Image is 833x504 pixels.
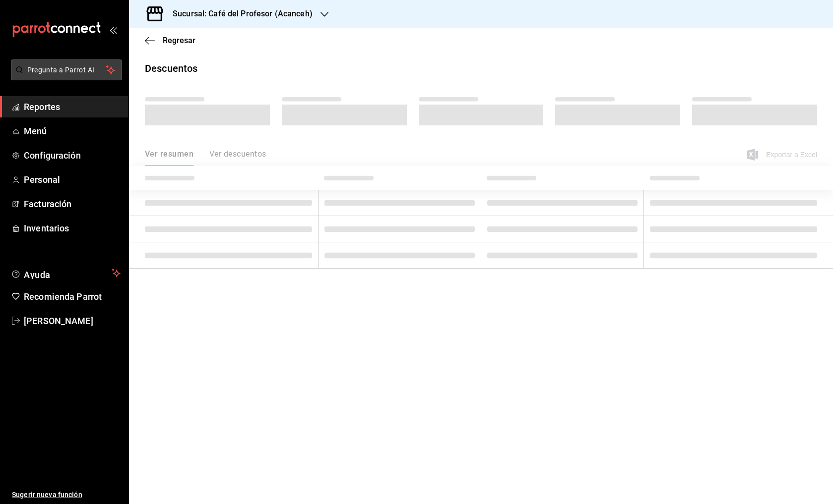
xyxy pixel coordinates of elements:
a: Pregunta a Parrot AI [7,72,122,82]
span: Inventarios [24,222,121,235]
span: Sugerir nueva función [12,490,121,500]
span: Menú [24,124,121,138]
span: Configuración [24,149,121,162]
span: Facturación [24,197,121,211]
h3: Sucursal: Café del Profesor (Acanceh) [165,8,313,20]
span: Regresar [163,36,195,45]
button: Pregunta a Parrot AI [11,59,122,80]
span: Personal [24,173,121,186]
button: open_drawer_menu [109,26,117,34]
div: navigation tabs [145,149,266,166]
span: Reportes [24,100,121,113]
span: [PERSON_NAME] [24,314,121,328]
span: Ayuda [24,267,108,279]
span: Recomienda Parrot [24,290,121,303]
button: Regresar [145,36,195,45]
span: Pregunta a Parrot AI [27,65,106,75]
div: Descuentos [145,61,197,76]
